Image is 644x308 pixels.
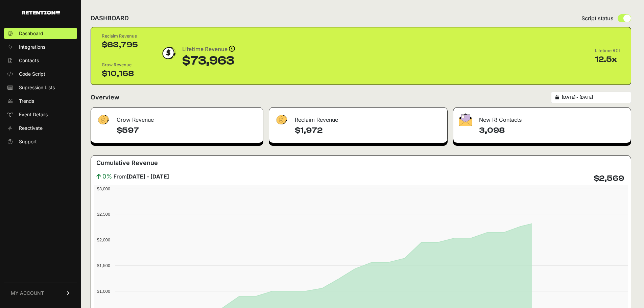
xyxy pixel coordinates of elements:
[19,98,34,104] span: Trends
[102,33,138,40] div: Reclaim Revenue
[19,125,43,132] span: Reactivate
[91,14,129,23] h2: DASHBOARD
[19,44,45,50] span: Integrations
[182,54,235,68] div: $73,963
[91,108,263,128] div: Grow Revenue
[97,263,110,268] text: $1,500
[595,47,620,54] div: Lifetime ROI
[160,45,177,62] img: dollar-coin-05c43ed7efb7bc0c12610022525b4bbbb207c7efeef5aecc26f025e68dcafac9.png
[4,42,77,52] a: Integrations
[459,113,472,126] img: fa-envelope-19ae18322b30453b285274b1b8af3d052b27d846a4fbe8435d1a52b978f639a2.png
[97,186,110,191] text: $3,000
[102,40,138,50] div: $63,795
[479,125,625,136] h4: 3,098
[19,138,37,145] span: Support
[117,125,258,136] h4: $597
[453,108,631,128] div: New R! Contacts
[127,173,169,180] strong: [DATE] - [DATE]
[4,136,77,147] a: Support
[22,11,60,15] img: Retention.com
[581,14,614,22] span: Script status
[4,109,77,120] a: Event Details
[4,123,77,134] a: Reactivate
[19,71,45,77] span: Code Script
[97,237,110,242] text: $2,000
[4,69,77,79] a: Code Script
[595,54,620,65] div: 12.5x
[102,172,112,181] span: 0%
[19,84,55,91] span: Supression Lists
[102,68,138,79] div: $10,168
[96,158,158,168] h3: Cumulative Revenue
[114,172,169,181] span: From
[594,173,624,184] h4: $2,569
[11,290,44,297] span: MY ACCOUNT
[269,108,447,128] div: Reclaim Revenue
[4,96,77,106] a: Trends
[19,30,43,37] span: Dashboard
[19,57,39,64] span: Contacts
[102,62,138,68] div: Grow Revenue
[4,28,77,39] a: Dashboard
[4,82,77,93] a: Supression Lists
[295,125,442,136] h4: $1,972
[91,93,119,102] h2: Overview
[275,113,288,126] img: fa-dollar-13500eef13a19c4ab2b9ed9ad552e47b0d9fc28b02b83b90ba0e00f96d6372e9.png
[96,113,110,126] img: fa-dollar-13500eef13a19c4ab2b9ed9ad552e47b0d9fc28b02b83b90ba0e00f96d6372e9.png
[97,289,110,294] text: $1,000
[4,283,77,303] a: MY ACCOUNT
[4,55,77,66] a: Contacts
[182,45,235,54] div: Lifetime Revenue
[19,111,48,118] span: Event Details
[97,212,110,217] text: $2,500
